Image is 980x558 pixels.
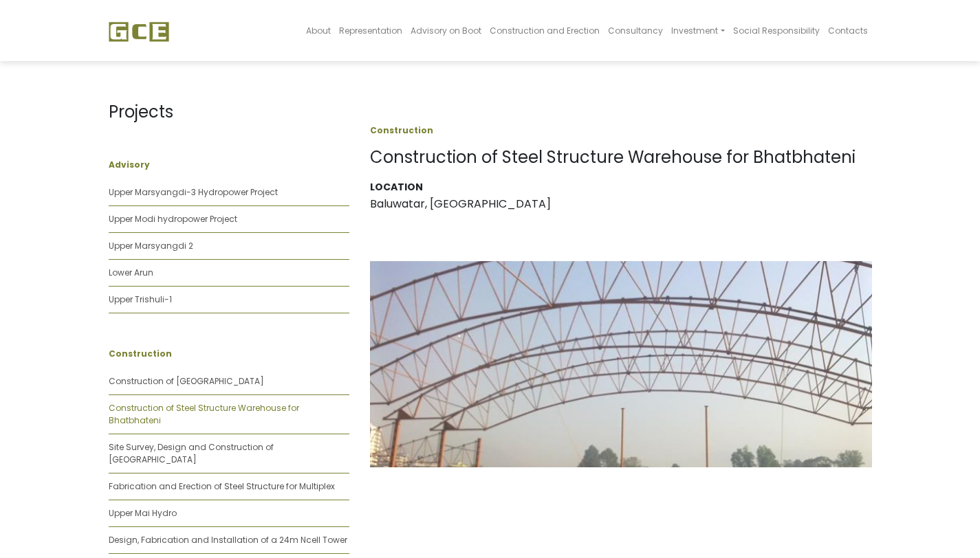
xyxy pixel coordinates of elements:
[667,4,728,57] a: Investment
[302,4,335,57] a: About
[109,402,299,426] a: Construction of Steel Structure Warehouse for Bhatbhateni
[335,4,406,57] a: Representation
[604,4,667,57] a: Consultancy
[608,25,663,36] span: Consultancy
[370,124,872,137] p: Construction
[109,348,349,360] p: Construction
[109,293,172,305] a: Upper Trishuli-1
[733,25,820,36] span: Social Responsibility
[109,213,237,225] a: Upper Modi hydropower Project
[339,25,402,36] span: Representation
[828,25,868,36] span: Contacts
[109,441,274,465] a: Site Survey, Design and Construction of [GEOGRAPHIC_DATA]
[109,507,177,519] a: Upper Mai Hydro
[109,480,335,492] a: Fabrication and Erection of Steel Structure for Multiplex
[109,240,193,252] a: Upper Marsyangdi 2
[306,25,331,36] span: About
[109,375,264,387] a: Construction of [GEOGRAPHIC_DATA]
[370,197,872,210] h3: Baluwatar, [GEOGRAPHIC_DATA]
[370,148,872,168] h1: Construction of Steel Structure Warehouse for Bhatbhateni
[370,181,872,193] h3: Location
[109,100,349,124] p: Projects
[490,25,600,36] span: Construction and Erection
[406,4,486,57] a: Advisory on Boot
[109,21,169,42] img: GCE Group
[109,159,349,171] p: Advisory
[109,267,153,278] a: Lower Arun
[671,25,718,36] span: Investment
[109,534,347,546] a: Design, Fabrication and Installation of a 24m Ncell Tower
[824,4,872,57] a: Contacts
[486,4,604,57] a: Construction and Erection
[370,261,872,467] img: Mild-Steel-structure-of-vat-vataini-baluwatar.jpg
[729,4,824,57] a: Social Responsibility
[109,186,278,198] a: Upper Marsyangdi-3 Hydropower Project
[411,25,481,36] span: Advisory on Boot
